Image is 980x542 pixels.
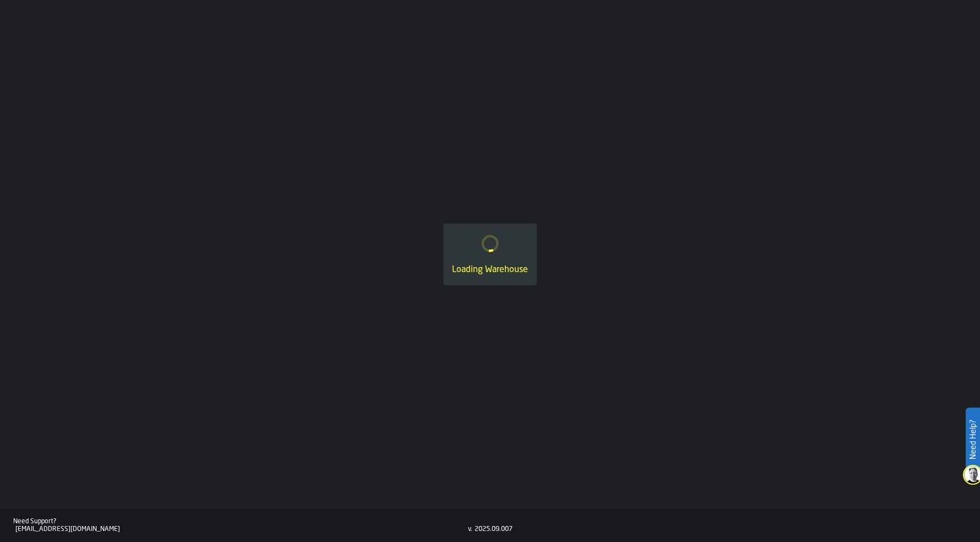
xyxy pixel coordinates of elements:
[13,518,468,533] a: Need Support?[EMAIL_ADDRESS][DOMAIN_NAME]
[468,525,472,533] div: v.
[15,525,468,533] div: [EMAIL_ADDRESS][DOMAIN_NAME]
[452,263,528,277] div: Loading Warehouse
[475,525,513,533] div: 2025.09.007
[13,518,468,525] div: Need Support?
